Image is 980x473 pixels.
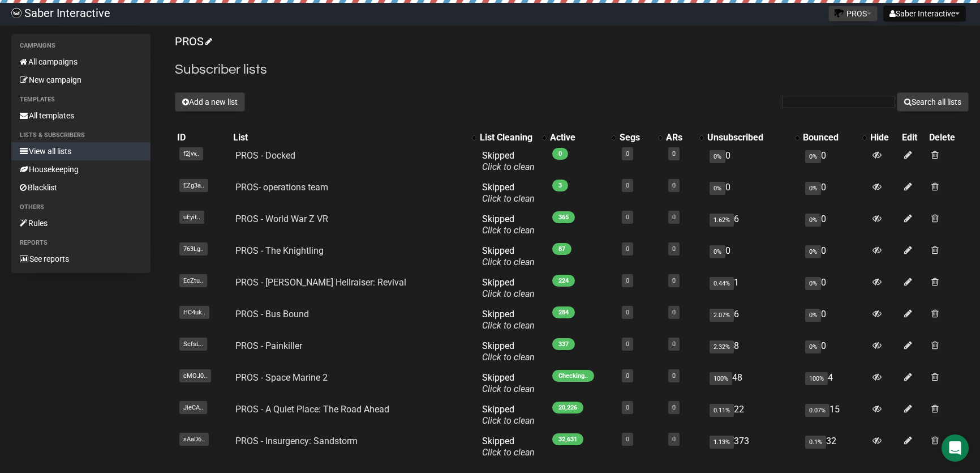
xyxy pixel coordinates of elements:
span: f2jvv.. [179,147,203,160]
a: 0 [672,245,676,253]
td: 32 [801,431,868,463]
div: Bounced [803,132,857,143]
div: ID [177,132,229,143]
span: 3 [552,180,568,191]
span: 0.11% [710,404,734,417]
a: All campaigns [11,53,151,71]
li: Reports [11,236,151,250]
span: sAaD6.. [179,433,209,446]
a: 0 [626,245,629,253]
a: Click to clean [482,161,535,172]
span: 0 [552,148,568,160]
div: Segs [620,132,652,143]
a: 0 [626,150,629,157]
span: 0% [805,245,821,258]
span: 0% [710,182,725,195]
span: cMOJ0.. [179,369,211,382]
a: PROS [175,35,210,48]
a: 0 [626,372,629,380]
div: List [233,132,466,143]
a: Click to clean [482,383,535,394]
a: New campaign [11,71,151,89]
a: Rules [11,214,151,232]
a: 0 [626,182,629,189]
td: 0 [801,272,868,304]
span: 0% [805,340,821,353]
span: 0.07% [805,404,829,417]
td: 0 [801,177,868,209]
span: Skipped [482,372,535,394]
span: Skipped [482,436,535,458]
a: Click to clean [482,352,535,363]
a: PROS - Bus Bound [235,309,309,319]
span: 2.32% [710,340,734,353]
span: 1.62% [710,214,734,227]
a: Click to clean [482,415,535,426]
td: 48 [705,368,801,399]
a: 0 [626,309,629,316]
span: 100% [805,372,828,385]
td: 0 [801,146,868,177]
td: 0 [705,146,801,177]
span: 0% [805,277,821,290]
button: Saber Interactive [883,6,966,22]
a: All templates [11,106,151,125]
span: 100% [710,372,732,385]
a: View all lists [11,142,151,160]
a: Housekeeping [11,160,151,178]
span: 224 [552,275,575,287]
a: 0 [672,309,676,316]
span: 0.44% [710,277,734,290]
th: Edit: No sort applied, sorting is disabled [900,130,927,146]
a: PROS - Insurgency: Sandstorm [235,436,358,446]
a: PROS - World War Z VR [235,214,328,224]
td: 6 [705,304,801,336]
span: JieCA.. [179,401,207,414]
span: Skipped [482,214,535,236]
div: Delete [929,132,966,143]
span: 365 [552,211,575,223]
th: List: No sort applied, activate to apply an ascending sort [231,130,478,146]
td: 6 [705,209,801,241]
span: Skipped [482,245,535,267]
td: 22 [705,399,801,431]
div: Active [550,132,606,143]
td: 0 [705,177,801,209]
th: Segs: No sort applied, activate to apply an ascending sort [617,130,664,146]
span: 284 [552,306,575,318]
td: 0 [801,241,868,272]
span: 0% [805,309,821,322]
div: ARs [666,132,694,143]
span: EcZtu.. [179,274,207,287]
li: Lists & subscribers [11,129,151,142]
td: 373 [705,431,801,463]
a: PROS - Space Marine 2 [235,372,328,383]
a: 0 [626,436,629,443]
div: Hide [870,132,897,143]
div: Open Intercom Messenger [942,434,969,462]
th: Hide: No sort applied, sorting is disabled [868,130,900,146]
td: 1 [705,272,801,304]
span: 0% [805,182,821,195]
button: PROS [828,6,878,22]
th: ID: No sort applied, sorting is disabled [175,130,231,146]
span: 87 [552,243,571,255]
a: Click to clean [482,225,535,236]
a: 0 [672,277,676,284]
a: 0 [626,340,629,348]
span: Skipped [482,309,535,331]
a: 0 [672,404,676,411]
img: favicons [835,8,844,18]
td: 0 [705,241,801,272]
td: 15 [801,399,868,431]
span: 1.13% [710,436,734,449]
a: 0 [626,277,629,284]
span: uEyit.. [179,211,204,224]
td: 8 [705,336,801,368]
span: Checking.. [552,370,594,382]
span: EZg3a.. [179,179,208,192]
span: ScfsL.. [179,338,207,351]
span: Skipped [482,340,535,363]
span: 337 [552,338,575,350]
span: 0% [710,245,725,258]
